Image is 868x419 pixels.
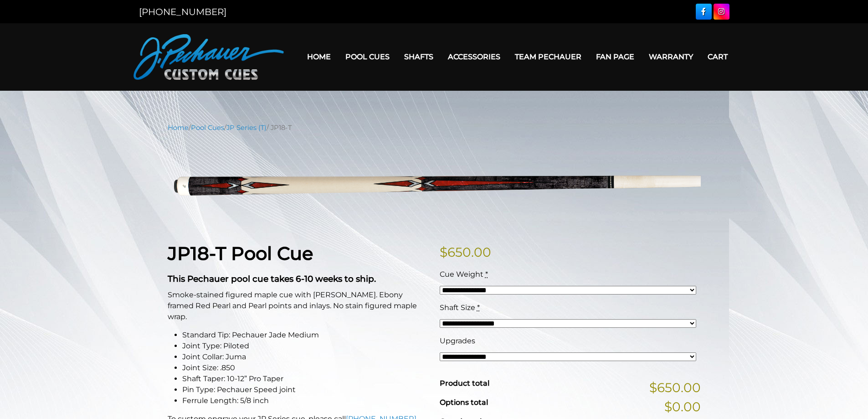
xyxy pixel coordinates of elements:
[168,290,429,322] p: Smoke-stained figured maple cue with [PERSON_NAME]. Ebony framed Red Pearl and Pearl points and i...
[440,244,447,260] span: $
[440,303,475,312] span: Shaft Size
[182,330,429,341] li: Standard Tip: Pechauer Jade Medium
[589,45,642,68] a: Fan Page
[300,45,338,68] a: Home
[338,45,397,68] a: Pool Cues
[700,45,735,68] a: Cart
[191,124,224,132] a: Pool Cues
[485,270,488,279] abbr: required
[182,373,429,384] li: Shaft Taper: 10-12” Pro Taper
[168,124,189,132] a: Home
[139,6,226,17] a: [PHONE_NUMBER]
[182,341,429,352] li: Joint Type: Piloted
[168,140,701,228] img: jp18-T.png
[441,45,508,68] a: Accessories
[182,362,429,373] li: Joint Size: .850
[440,379,489,388] span: Product total
[168,123,701,133] nav: Breadcrumb
[168,242,313,264] strong: JP18-T Pool Cue
[649,378,701,397] span: $650.00
[182,384,429,395] li: Pin Type: Pechauer Speed joint
[477,303,480,312] abbr: required
[440,398,488,407] span: Options total
[134,34,284,80] img: Pechauer Custom Cues
[440,244,491,260] bdi: 650.00
[182,395,429,406] li: Ferrule Length: 5/8 inch
[397,45,441,68] a: Shafts
[182,352,429,362] li: Joint Collar: Juma
[226,124,267,132] a: JP Series (T)
[664,397,701,416] span: $0.00
[440,336,475,345] span: Upgrades
[508,45,589,68] a: Team Pechauer
[642,45,700,68] a: Warranty
[168,274,376,284] strong: This Pechauer pool cue takes 6-10 weeks to ship.
[440,270,483,279] span: Cue Weight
